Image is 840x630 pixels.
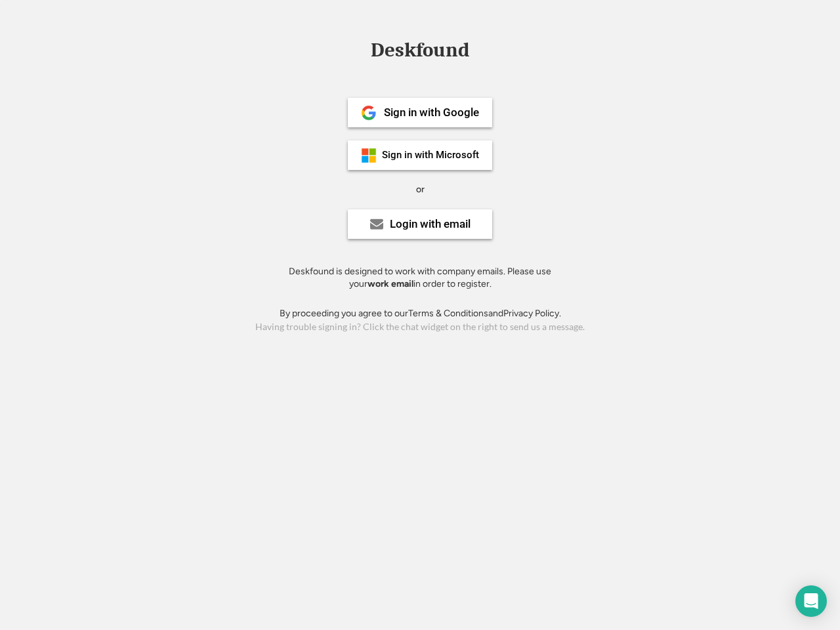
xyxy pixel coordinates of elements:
a: Terms & Conditions [408,308,488,319]
img: ms-symbollockup_mssymbol_19.png [361,148,377,163]
div: By proceeding you agree to our and [280,307,561,320]
strong: work email [367,278,413,289]
div: Open Intercom Messenger [795,585,827,617]
div: Login with email [390,219,471,230]
div: or [416,183,425,196]
div: Deskfound [364,40,476,60]
div: Sign in with Microsoft [382,150,479,160]
a: Privacy Policy. [503,308,561,319]
div: Deskfound is designed to work with company emails. Please use your in order to register. [272,265,568,291]
img: 1024px-Google__G__Logo.svg.png [361,105,377,121]
div: Sign in with Google [384,107,479,118]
